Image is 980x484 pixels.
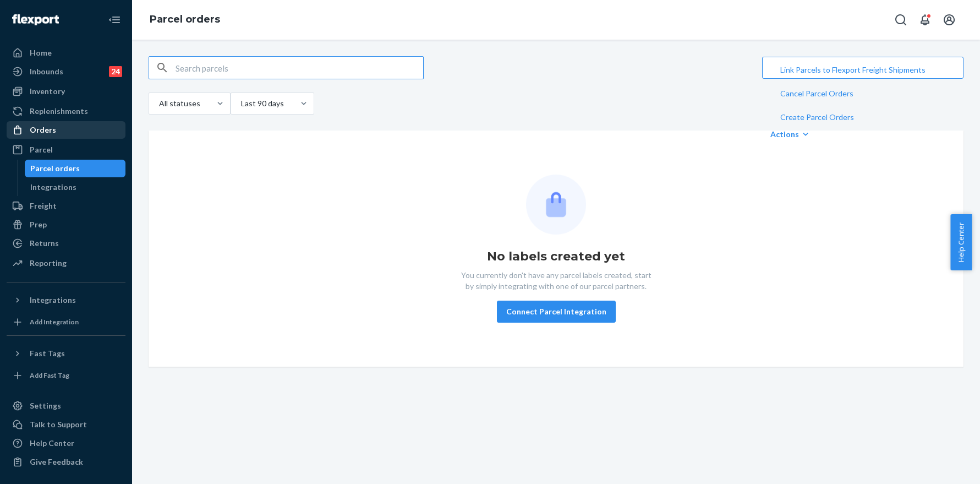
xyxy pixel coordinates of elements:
[25,178,126,196] a: Integrations
[7,102,125,120] a: Replenishments
[914,9,936,31] button: Open notifications
[762,57,963,79] button: Link Parcels to Flexport Freight ShipmentsCancel Parcel OrdersCreate Parcel OrdersActions
[150,13,220,25] a: Parcel orders
[30,348,65,359] div: Fast Tags
[770,129,955,140] div: Actions
[771,81,954,105] button: Cancel Parcel Orders
[30,219,47,230] div: Prep
[890,9,912,31] button: Open Search Box
[30,200,57,211] div: Freight
[7,83,125,100] a: Inventory
[7,63,125,80] a: Inbounds24
[7,121,125,139] a: Orders
[141,4,229,36] ol: breadcrumbs
[7,416,125,433] a: Talk to Support
[158,98,159,109] input: All statuses
[497,301,616,323] button: Connect Parcel Integration
[176,57,423,79] input: Search parcels
[7,345,125,362] button: Fast Tags
[30,182,76,193] div: Integrations
[7,216,125,233] a: Prep
[240,98,241,109] input: Last 90 days
[7,197,125,215] a: Freight
[103,9,125,31] button: Close Navigation
[30,419,87,430] div: Talk to Support
[30,456,83,467] div: Give Feedback
[109,66,122,77] div: 24
[7,44,125,62] a: Home
[7,434,125,452] a: Help Center
[30,86,65,97] div: Inventory
[771,58,954,81] button: Link Parcels to Flexport Freight Shipments
[30,124,56,135] div: Orders
[460,270,653,292] p: You currently don't have any parcel labels created, start by simply integrating with one of our p...
[938,9,960,31] button: Open account menu
[526,175,586,235] img: Empty list
[7,141,125,159] a: Parcel
[25,160,126,177] a: Parcel orders
[30,47,52,58] div: Home
[780,66,926,74] span: Link Parcels to Flexport Freight Shipments
[30,400,61,411] div: Settings
[780,90,926,97] span: Cancel Parcel Orders
[7,313,125,331] a: Add Integration
[12,14,59,25] img: Flexport logo
[30,258,67,269] div: Reporting
[30,238,59,249] div: Returns
[487,248,625,265] h1: No labels created yet
[7,254,125,272] a: Reporting
[30,66,63,77] div: Inbounds
[7,235,125,252] a: Returns
[30,295,76,306] div: Integrations
[30,317,79,327] div: Add Integration
[7,291,125,309] button: Integrations
[30,371,69,380] div: Add Fast Tag
[780,113,926,121] span: Create Parcel Orders
[30,163,80,174] div: Parcel orders
[7,453,125,471] button: Give Feedback
[30,438,74,449] div: Help Center
[30,106,88,117] div: Replenishments
[7,397,125,415] a: Settings
[771,105,954,129] button: Create Parcel Orders
[30,144,53,155] div: Parcel
[950,214,972,270] button: Help Center
[7,367,125,384] a: Add Fast Tag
